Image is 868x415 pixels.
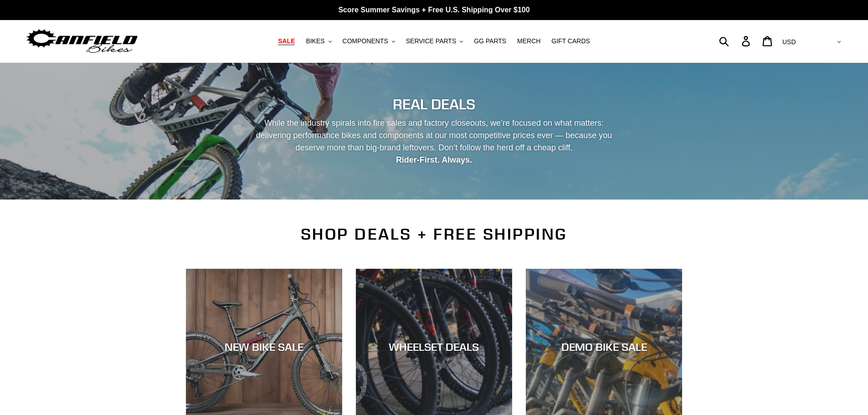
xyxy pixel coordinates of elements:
a: SALE [273,35,299,47]
h2: REAL DEALS [186,96,683,113]
span: SERVICE PARTS [406,37,456,45]
a: MERCH [513,35,545,47]
div: DEMO BIKE SALE [526,340,682,354]
img: Canfield Bikes [25,27,139,56]
input: Search [724,31,747,51]
span: BIKES [306,37,324,45]
a: GG PARTS [469,35,511,47]
button: COMPONENTS [338,35,400,47]
h2: SHOP DEALS + FREE SHIPPING [186,225,683,244]
span: GIFT CARDS [551,37,590,45]
span: GG PARTS [474,37,506,45]
div: WHEELSET DEALS [356,340,512,354]
span: SALE [278,37,295,45]
div: NEW BIKE SALE [186,340,342,354]
strong: Rider-First. Always. [396,155,472,164]
button: SERVICE PARTS [401,35,467,47]
button: BIKES [301,35,336,47]
span: MERCH [517,37,540,45]
span: COMPONENTS [343,37,388,45]
a: GIFT CARDS [547,35,595,47]
p: While the industry spirals into fire sales and factory closeouts, we’re focused on what matters: ... [248,117,621,166]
